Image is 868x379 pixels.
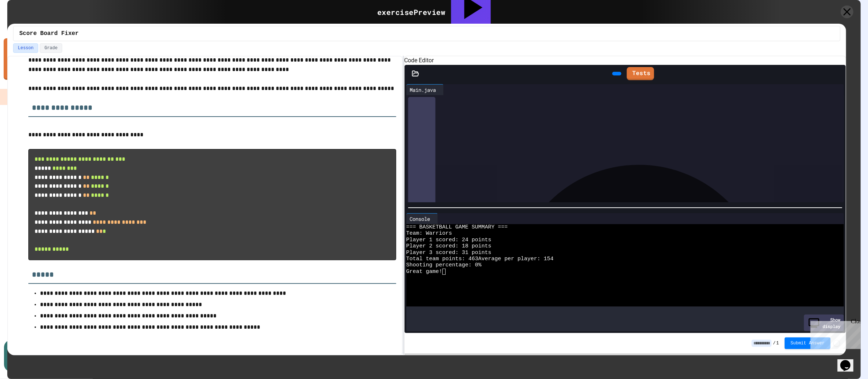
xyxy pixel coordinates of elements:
div: Console [406,215,434,223]
span: Submit Answer [791,340,825,346]
button: Lesson [13,43,38,53]
span: 1 [776,340,779,346]
div: Console [406,213,438,224]
span: Shooting percentage: 0% [406,262,482,268]
button: Grade [40,43,62,53]
div: Show display [804,314,844,331]
div: exercise Preview [377,7,446,17]
span: === BASKETBALL GAME SUMMARY === [406,224,508,230]
a: Tests [627,67,654,80]
iframe: chat widget [808,318,861,349]
span: Player 3 scored: 31 points [406,250,491,256]
span: Player 1 scored: 24 points [406,237,491,243]
h6: Code Editor [405,56,846,65]
span: Team: Warriors [406,230,452,237]
span: Player 2 scored: 18 points [406,243,491,249]
div: Chat with us now!Close [3,3,50,46]
span: Total team points: 463Average per player: 154 [406,256,554,262]
span: Great game! [406,269,442,275]
button: Submit Answer [785,337,831,349]
div: Main.java [406,86,440,94]
div: Main.java [406,84,444,95]
span: / [773,340,776,346]
iframe: chat widget [837,350,861,372]
span: Score Board Fixer [19,29,79,38]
